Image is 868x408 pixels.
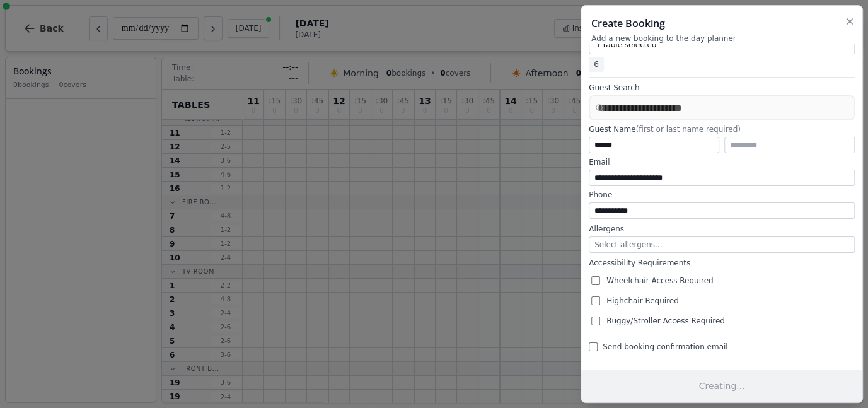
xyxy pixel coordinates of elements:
input: Wheelchair Access Required [591,276,600,285]
span: Buggy/Stroller Access Required [606,316,725,326]
label: Phone [589,190,855,200]
input: Highchair Required [591,296,600,305]
span: 6 [589,57,604,72]
span: Wheelchair Access Required [606,276,714,286]
button: Creating... [581,370,862,402]
span: Select allergens... [594,240,662,249]
input: Buggy/Stroller Access Required [591,317,600,325]
p: Add a new booking to the day planner [591,33,852,44]
span: Send booking confirmation email [603,342,727,352]
label: Allergens [589,224,855,234]
button: 1 table selected [589,35,855,54]
button: Select allergens... [589,236,855,253]
label: Guest Search [589,83,855,93]
label: Accessibility Requirements [589,258,855,268]
span: (first or last name required) [635,125,740,134]
h2: Create Booking [591,16,852,31]
span: Highchair Required [606,296,679,306]
label: Email [589,157,855,167]
input: Send booking confirmation email [589,342,598,351]
label: Guest Name [589,124,855,134]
